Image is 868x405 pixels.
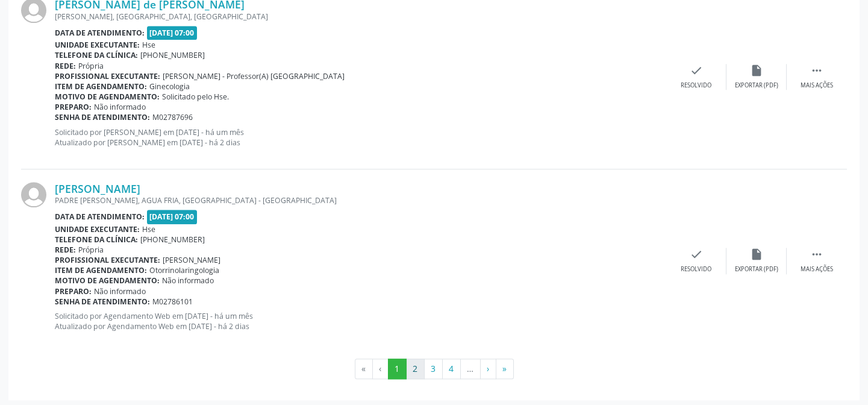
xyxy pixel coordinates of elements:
[55,212,145,222] b: Data de atendimento:
[690,248,703,261] i: check
[735,265,778,274] div: Exportar (PDF)
[681,265,711,274] div: Resolvido
[152,112,193,122] span: M02787696
[55,11,666,22] div: [PERSON_NAME], [GEOGRAPHIC_DATA], [GEOGRAPHIC_DATA]
[55,28,145,38] b: Data de atendimento:
[94,286,146,297] span: Não informado
[55,245,76,255] b: Rede:
[21,182,46,207] img: img
[750,64,763,77] i: insert_drive_file
[496,359,514,379] button: Go to last page
[147,26,198,40] span: [DATE] 07:00
[142,224,155,234] span: Hse
[55,311,666,331] p: Solicitado por Agendamento Web em [DATE] - há um mês Atualizado por Agendamento Web em [DATE] - h...
[55,265,147,275] b: Item de agendamento:
[140,50,205,60] span: [PHONE_NUMBER]
[55,92,160,102] b: Motivo de agendamento:
[55,224,140,234] b: Unidade executante:
[149,265,219,275] span: Otorrinolaringologia
[55,81,147,92] b: Item de agendamento:
[388,359,407,379] button: Go to page 1
[55,182,140,195] a: [PERSON_NAME]
[480,359,496,379] button: Go to next page
[681,81,711,90] div: Resolvido
[442,359,461,379] button: Go to page 4
[55,255,160,265] b: Profissional executante:
[162,92,229,102] span: Solicitado pelo Hse.
[55,50,138,60] b: Telefone da clínica:
[55,195,666,206] div: PADRE [PERSON_NAME], AGUA FRIA, [GEOGRAPHIC_DATA] - [GEOGRAPHIC_DATA]
[55,112,150,122] b: Senha de atendimento:
[55,297,150,307] b: Senha de atendimento:
[94,102,146,112] span: Não informado
[750,248,763,261] i: insert_drive_file
[406,359,425,379] button: Go to page 2
[142,40,155,50] span: Hse
[147,210,198,224] span: [DATE] 07:00
[801,81,833,90] div: Mais ações
[55,127,666,148] p: Solicitado por [PERSON_NAME] em [DATE] - há um mês Atualizado por [PERSON_NAME] em [DATE] - há 2 ...
[55,102,92,112] b: Preparo:
[163,255,220,265] span: [PERSON_NAME]
[55,275,160,286] b: Motivo de agendamento:
[690,64,703,77] i: check
[163,71,345,81] span: [PERSON_NAME] - Professor(A) [GEOGRAPHIC_DATA]
[735,81,778,90] div: Exportar (PDF)
[152,297,193,307] span: M02786101
[55,286,92,297] b: Preparo:
[55,71,160,81] b: Profissional executante:
[55,40,140,50] b: Unidade executante:
[801,265,833,274] div: Mais ações
[78,61,104,71] span: Própria
[162,275,214,286] span: Não informado
[78,245,104,255] span: Própria
[810,248,823,261] i: 
[424,359,443,379] button: Go to page 3
[810,64,823,77] i: 
[140,234,205,245] span: [PHONE_NUMBER]
[149,81,190,92] span: Ginecologia
[21,359,847,379] ul: Pagination
[55,234,138,245] b: Telefone da clínica:
[55,61,76,71] b: Rede:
